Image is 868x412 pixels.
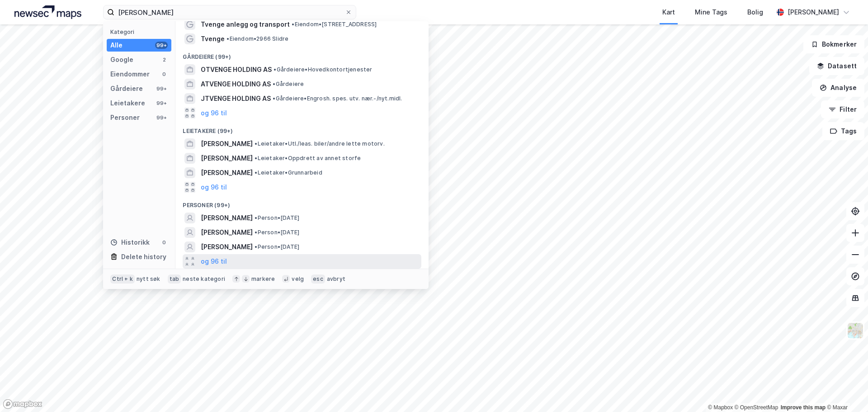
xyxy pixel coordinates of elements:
button: og 96 til [201,182,227,193]
button: Tags [822,122,864,140]
button: og 96 til [201,256,227,267]
span: Person • [DATE] [255,243,299,251]
span: Tvenge anlegg og transport [201,19,290,30]
div: 0 [160,71,168,78]
div: Bolig [747,7,763,18]
span: • [273,95,275,102]
div: Personer (99+) [175,194,429,211]
span: [PERSON_NAME] [201,167,253,178]
div: markere [251,275,275,283]
iframe: Chat Widget [823,369,868,412]
div: Personer [110,112,140,123]
div: Ctrl + k [110,275,135,284]
div: 99+ [155,42,168,49]
div: Kategori [110,28,171,35]
span: [PERSON_NAME] [201,213,253,223]
button: Analyse [812,79,864,97]
a: OpenStreetMap [735,404,778,411]
button: og 96 til [201,108,227,118]
div: avbryt [327,275,345,283]
span: • [273,81,275,87]
div: velg [292,275,304,283]
div: Gårdeiere (99+) [175,46,429,62]
span: • [292,21,294,28]
span: Eiendom • 2966 Slidre [226,35,288,43]
span: Person • [DATE] [255,214,299,222]
div: 99+ [155,114,168,121]
span: Gårdeiere • Hovedkontortjenester [274,66,372,73]
div: Delete history [121,251,166,262]
img: logo.a4113a55bc3d86da70a041830d287a7e.svg [14,5,81,19]
div: Historikk [110,237,150,248]
div: esc [311,275,325,284]
span: OTVENGE HOLDING AS [201,64,272,75]
span: [PERSON_NAME] [201,153,253,164]
div: nytt søk [137,275,160,283]
a: Mapbox [708,404,733,411]
span: JTVENGE HOLDING AS [201,93,271,104]
span: • [255,169,257,176]
button: Filter [821,100,864,118]
input: Søk på adresse, matrikkel, gårdeiere, leietakere eller personer [114,5,345,19]
span: ATVENGE HOLDING AS [201,79,271,90]
div: [PERSON_NAME] [788,7,839,18]
a: Mapbox homepage [3,399,42,409]
span: Leietaker • Oppdrett av annet storfe [255,155,361,162]
span: • [255,243,257,250]
span: • [255,214,257,221]
span: • [274,66,276,73]
span: Gårdeiere • Engrosh. spes. utv. nær.-/nyt.midl. [273,95,402,102]
div: 99+ [155,99,168,107]
div: Leietakere (99+) [175,120,429,137]
div: neste kategori [183,275,225,283]
span: Eiendom • [STREET_ADDRESS] [292,21,377,28]
span: Gårdeiere [273,81,304,88]
span: [PERSON_NAME] [201,227,253,238]
span: Person • [DATE] [255,229,299,236]
button: Datasett [809,57,864,75]
span: Leietaker • Grunnarbeid [255,169,322,176]
span: Tvenge [201,33,225,44]
span: • [255,155,257,161]
div: 2 [160,56,168,63]
div: Kart [662,7,675,18]
span: • [226,35,229,42]
div: 99+ [155,85,168,92]
div: Mine Tags [695,7,727,18]
span: • [255,229,257,236]
div: tab [168,275,181,284]
span: • [255,140,257,147]
button: Bokmerker [803,35,864,53]
div: Alle [110,40,123,51]
div: Leietakere [110,98,145,109]
span: [PERSON_NAME] [201,138,253,149]
div: Google [110,54,133,65]
span: Leietaker • Utl./leas. biler/andre lette motorv. [255,140,384,147]
div: 0 [160,239,168,246]
span: [PERSON_NAME] [201,242,253,252]
div: Eiendommer [110,69,150,80]
div: Gårdeiere [110,83,143,94]
a: Improve this map [781,404,826,411]
img: Z [847,322,864,339]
